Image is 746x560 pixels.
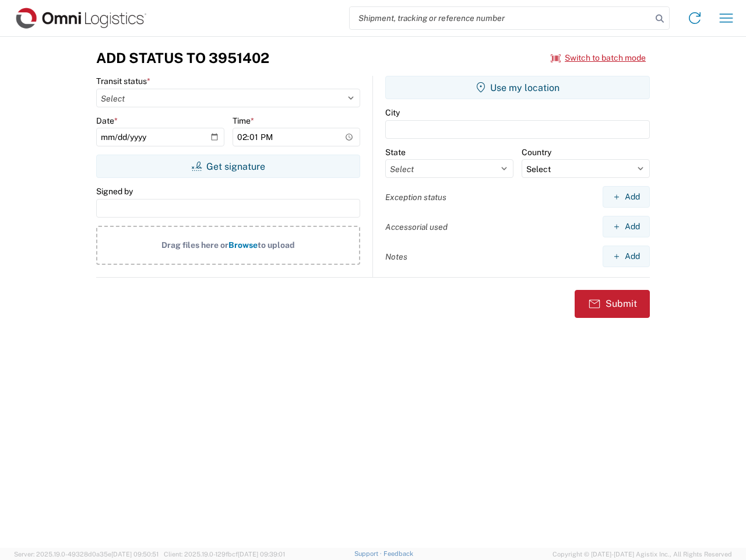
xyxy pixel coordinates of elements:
[228,240,258,250] span: Browse
[522,147,551,157] label: Country
[164,551,285,558] span: Client: 2025.19.0-129fbcf
[233,116,254,126] label: Time
[258,240,295,250] span: to upload
[385,76,650,99] button: Use my location
[553,549,732,559] span: Copyright © [DATE]-[DATE] Agistix Inc., All Rights Reserved
[350,7,652,29] input: Shipment, tracking or reference number
[385,147,406,157] label: State
[111,551,159,558] span: [DATE] 09:50:51
[383,550,413,557] a: Feedback
[238,551,285,558] span: [DATE] 09:39:01
[385,107,400,118] label: City
[603,216,650,237] button: Add
[385,222,448,232] label: Accessorial used
[551,48,646,68] button: Switch to batch mode
[96,186,133,197] label: Signed by
[603,186,650,208] button: Add
[603,246,650,267] button: Add
[96,76,150,86] label: Transit status
[575,290,650,318] button: Submit
[385,192,446,202] label: Exception status
[14,551,159,558] span: Server: 2025.19.0-49328d0a35e
[354,550,383,557] a: Support
[96,50,269,66] h3: Add Status to 3951402
[385,251,407,262] label: Notes
[96,116,118,126] label: Date
[161,240,228,250] span: Drag files here or
[96,155,360,178] button: Get signature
